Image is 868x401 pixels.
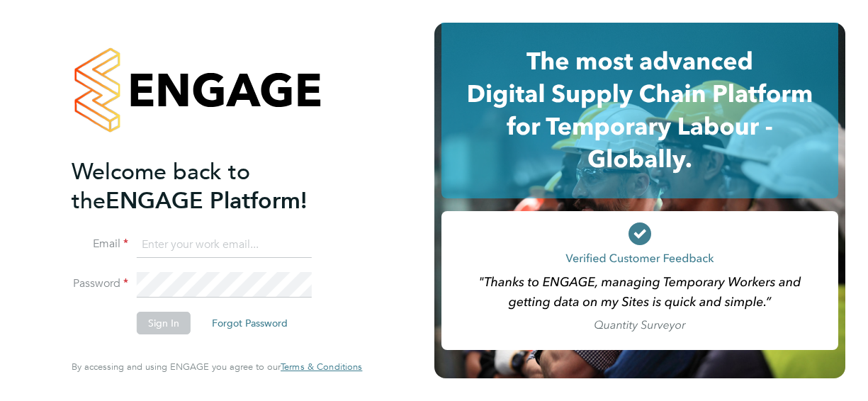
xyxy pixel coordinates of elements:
label: Password [72,276,128,291]
span: By accessing and using ENGAGE you agree to our [72,361,362,373]
a: Terms & Conditions [281,361,362,373]
span: Welcome back to the [72,158,250,215]
h2: ENGAGE Platform! [72,157,348,215]
input: Enter your work email... [137,232,312,258]
label: Email [72,237,128,252]
button: Forgot Password [201,312,299,334]
button: Sign In [137,312,191,334]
